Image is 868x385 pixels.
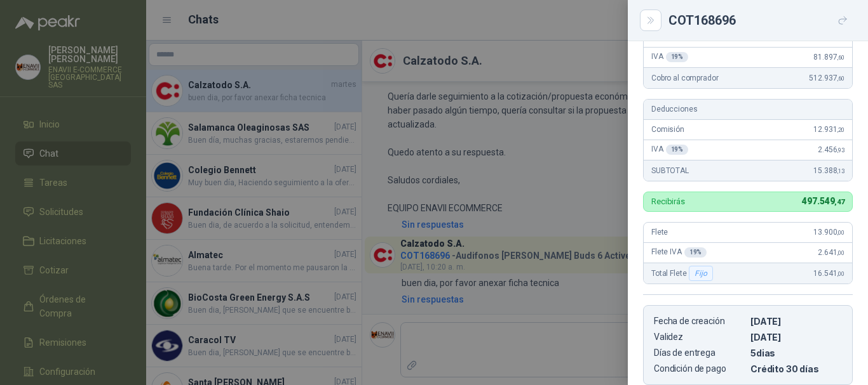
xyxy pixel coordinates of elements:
span: 81.897 [813,53,844,62]
span: Flete [651,228,668,237]
span: 512.937 [809,74,844,82]
span: ,00 [837,270,844,277]
span: ,00 [837,229,844,236]
span: ,93 [837,147,844,153]
span: Deducciones [651,105,697,114]
span: ,13 [837,167,844,174]
div: COT168696 [668,10,853,30]
div: 19 % [684,247,707,258]
span: ,00 [837,249,844,256]
p: Crédito 30 días [750,363,842,374]
span: 12.931 [813,125,844,134]
span: 13.900 [813,228,844,237]
p: [DATE] [750,332,842,343]
span: Total Flete [651,266,715,281]
span: Flete IVA [651,247,707,258]
div: 19 % [666,145,689,155]
span: IVA [651,52,688,62]
span: ,20 [837,126,844,133]
div: Fijo [689,266,712,281]
span: ,60 [837,54,844,61]
p: [DATE] [750,316,842,327]
span: IVA [651,145,688,155]
span: ,60 [837,75,844,82]
span: Comisión [651,125,684,134]
span: 497.549 [802,196,844,206]
p: 5 dias [750,348,842,358]
span: 2.641 [818,248,844,257]
span: 2.456 [818,145,844,154]
span: 16.541 [813,269,844,278]
span: ,47 [834,198,844,206]
span: Cobro al comprador [651,74,718,82]
p: Condición de pago [654,363,745,374]
p: Recibirás [651,197,685,206]
p: Días de entrega [654,348,745,358]
div: 19 % [666,52,689,62]
span: 15.388 [813,166,844,175]
p: Validez [654,332,745,343]
span: SUBTOTAL [651,166,689,175]
p: Fecha de creación [654,316,745,327]
button: Close [643,13,658,28]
